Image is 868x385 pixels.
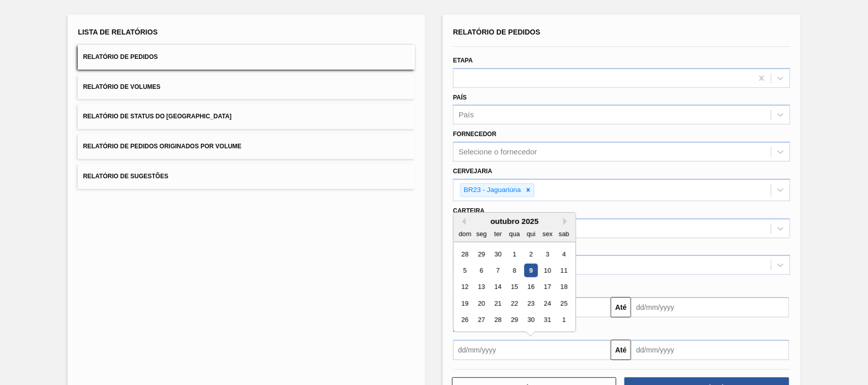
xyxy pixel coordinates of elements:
div: País [459,111,474,119]
div: Choose terça-feira, 14 de outubro de 2025 [491,280,505,294]
span: Relatório de Sugestões [83,173,168,180]
div: Choose quinta-feira, 2 de outubro de 2025 [524,247,538,261]
div: BR23 - Jaguariúna [461,184,523,197]
div: month 2025-10 [457,246,572,328]
div: seg [475,227,489,241]
div: Choose terça-feira, 21 de outubro de 2025 [491,297,505,310]
button: Relatório de Pedidos [78,45,415,70]
div: Choose segunda-feira, 13 de outubro de 2025 [475,280,489,294]
div: Choose sábado, 1 de novembro de 2025 [557,313,571,327]
button: Relatório de Status do [GEOGRAPHIC_DATA] [78,104,415,129]
div: Selecione o fornecedor [459,148,537,156]
div: Choose domingo, 19 de outubro de 2025 [458,297,472,310]
div: Choose segunda-feira, 29 de setembro de 2025 [475,247,489,261]
div: Choose domingo, 28 de setembro de 2025 [458,247,472,261]
button: Previous Month [459,218,466,225]
div: Choose quarta-feira, 1 de outubro de 2025 [507,247,521,261]
div: Choose sábado, 4 de outubro de 2025 [557,247,571,261]
div: Choose domingo, 12 de outubro de 2025 [458,280,472,294]
button: Next Month [563,218,571,225]
span: Relatório de Pedidos [453,28,541,36]
div: sex [541,227,554,241]
div: Choose sexta-feira, 24 de outubro de 2025 [541,297,554,310]
div: Choose domingo, 26 de outubro de 2025 [458,313,472,327]
div: Choose segunda-feira, 27 de outubro de 2025 [475,313,489,327]
div: Choose quarta-feira, 15 de outubro de 2025 [507,280,521,294]
span: Lista de Relatórios [78,28,158,36]
div: Choose quinta-feira, 23 de outubro de 2025 [524,297,538,310]
label: País [453,94,467,101]
button: Relatório de Volumes [78,75,415,100]
div: Choose sexta-feira, 3 de outubro de 2025 [541,247,554,261]
div: Choose quarta-feira, 29 de outubro de 2025 [507,313,521,327]
div: Choose quarta-feira, 22 de outubro de 2025 [507,297,521,310]
span: Relatório de Status do [GEOGRAPHIC_DATA] [83,113,231,120]
div: Choose quinta-feira, 30 de outubro de 2025 [524,313,538,327]
div: Choose terça-feira, 28 de outubro de 2025 [491,313,505,327]
div: Choose quinta-feira, 16 de outubro de 2025 [524,280,538,294]
div: qua [507,227,521,241]
div: Choose terça-feira, 7 de outubro de 2025 [491,264,505,277]
label: Carteira [453,207,485,214]
span: Relatório de Pedidos Originados por Volume [83,143,242,150]
button: Relatório de Pedidos Originados por Volume [78,134,415,159]
div: Choose segunda-feira, 20 de outubro de 2025 [475,297,489,310]
div: Choose quarta-feira, 8 de outubro de 2025 [507,264,521,277]
div: sab [557,227,571,241]
div: Choose sábado, 25 de outubro de 2025 [557,297,571,310]
button: Relatório de Sugestões [78,164,415,189]
button: Até [611,297,631,317]
label: Cervejaria [453,168,492,175]
label: Fornecedor [453,131,496,138]
input: dd/mm/yyyy [631,297,789,317]
div: Choose sexta-feira, 31 de outubro de 2025 [541,313,554,327]
input: dd/mm/yyyy [453,340,611,360]
input: dd/mm/yyyy [631,340,789,360]
div: Choose terça-feira, 30 de setembro de 2025 [491,247,505,261]
div: Choose sábado, 18 de outubro de 2025 [557,280,571,294]
span: Relatório de Volumes [83,83,160,90]
div: Choose sábado, 11 de outubro de 2025 [557,264,571,277]
div: Choose sexta-feira, 10 de outubro de 2025 [541,264,554,277]
div: Choose sexta-feira, 17 de outubro de 2025 [541,280,554,294]
div: Choose segunda-feira, 6 de outubro de 2025 [475,264,489,277]
div: dom [458,227,472,241]
label: Etapa [453,57,473,64]
div: Choose quinta-feira, 9 de outubro de 2025 [524,264,538,277]
span: Relatório de Pedidos [83,53,158,60]
div: outubro 2025 [454,217,576,226]
button: Até [611,340,631,360]
div: ter [491,227,505,241]
div: qui [524,227,538,241]
div: Choose domingo, 5 de outubro de 2025 [458,264,472,277]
